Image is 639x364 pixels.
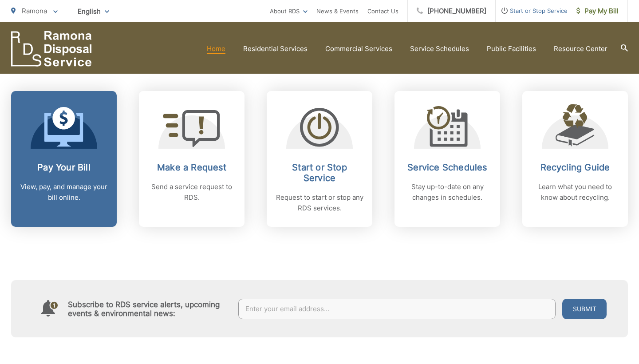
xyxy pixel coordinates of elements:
[11,31,92,67] a: EDCD logo. Return to the homepage.
[22,7,47,15] span: Ramona
[531,182,619,203] p: Learn what you need to know about recycling.
[522,91,628,227] a: Recycling Guide Learn what you need to know about recycling.
[276,192,363,214] p: Request to start or stop any RDS services.
[410,44,469,54] a: Service Schedules
[403,182,491,203] p: Stay up-to-date on any changes in schedules.
[20,162,108,173] h2: Pay Your Bill
[316,6,359,16] a: News & Events
[238,299,556,319] input: Enter your email address...
[207,44,225,54] a: Home
[148,162,236,173] h2: Make a Request
[576,6,619,16] span: Pay My Bill
[71,4,116,19] span: English
[325,44,392,54] a: Commercial Services
[139,91,245,227] a: Make a Request Send a service request to RDS.
[403,162,491,173] h2: Service Schedules
[148,182,236,203] p: Send a service request to RDS.
[554,44,607,54] a: Resource Center
[562,299,607,319] button: Submit
[243,44,308,54] a: Residential Services
[394,91,500,227] a: Service Schedules Stay up-to-date on any changes in schedules.
[487,44,536,54] a: Public Facilities
[68,300,229,318] h4: Subscribe to RDS service alerts, upcoming events & environmental news:
[11,91,117,227] a: Pay Your Bill View, pay, and manage your bill online.
[270,6,308,16] a: About RDS
[367,6,398,16] a: Contact Us
[20,182,108,203] p: View, pay, and manage your bill online.
[531,162,619,173] h2: Recycling Guide
[276,162,363,183] h2: Start or Stop Service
